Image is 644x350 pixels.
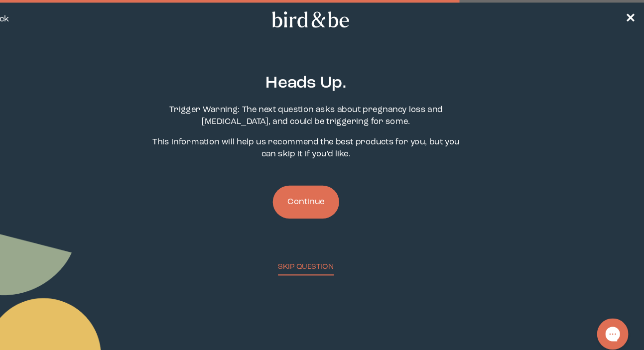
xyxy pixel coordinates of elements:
button: Back Button [8,16,39,28]
iframe: Gorgias live chat messenger [594,303,634,340]
button: Continue [290,180,354,212]
p: Trigger Warning: The next question asks about pregnancy loss and [MEDICAL_DATA], and could be tri... [169,103,475,125]
h2: Heads Up. [284,72,361,95]
span: ✕ [626,16,636,28]
button: SKIP QUESTION [295,252,349,266]
a: ✕ [626,13,636,31]
p: This information will help us recommend the best products for you, but you can skip it if you'd l... [169,133,475,156]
